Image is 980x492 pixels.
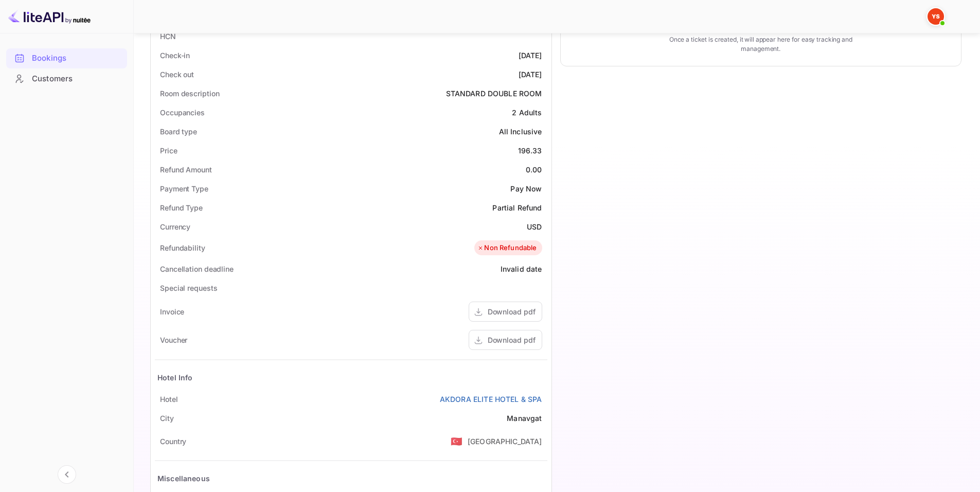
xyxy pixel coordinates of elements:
div: Refund Amount [160,164,212,175]
div: Cancellation deadline [160,263,234,274]
div: Manavgat [507,413,542,424]
p: Once a ticket is created, it will appear here for easy tracking and management. [653,35,868,54]
a: AKDORA ELITE HOTEL & SPA [440,394,542,405]
div: Check-in [160,50,190,61]
img: LiteAPI logo [8,8,91,25]
div: [GEOGRAPHIC_DATA] [468,436,542,447]
div: Occupancies [160,107,205,118]
div: Miscellaneous [157,473,210,484]
a: Customers [6,69,127,88]
div: Voucher [160,335,187,345]
div: Hotel Info [157,372,193,383]
div: HCN [160,31,176,42]
div: Refund Type [160,202,203,213]
div: Hotel [160,394,178,405]
div: Special requests [160,283,217,293]
div: [DATE] [519,50,542,61]
div: 0.00 [526,164,542,175]
div: Country [160,436,186,447]
div: Customers [6,69,127,89]
div: Board type [160,126,197,137]
div: Bookings [6,48,127,68]
div: Payment Type [160,183,208,194]
div: All Inclusive [499,126,542,137]
span: United States [451,432,462,450]
div: Price [160,145,177,156]
div: Room description [160,88,219,99]
div: Download pdf [488,306,536,317]
div: Bookings [32,52,122,64]
div: Partial Refund [492,202,542,213]
div: STANDARD DOUBLE ROOM [446,88,542,99]
div: City [160,413,174,424]
button: Collapse navigation [58,465,76,484]
div: Invoice [160,306,184,317]
div: Pay Now [510,183,542,194]
div: Download pdf [488,335,536,345]
div: Invalid date [501,263,542,274]
a: Bookings [6,48,127,67]
div: Customers [32,73,122,85]
div: [DATE] [519,69,542,80]
div: USD [527,221,542,232]
img: Yandex Support [928,8,944,25]
div: Refundability [160,242,205,253]
div: 196.33 [518,145,542,156]
div: Check out [160,69,194,80]
div: Currency [160,221,190,232]
div: 2 Adults [512,107,542,118]
div: Non Refundable [477,243,537,253]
